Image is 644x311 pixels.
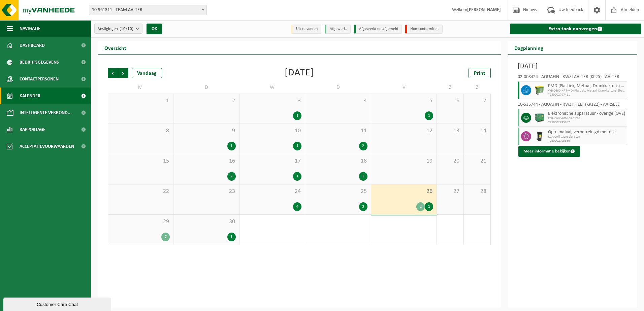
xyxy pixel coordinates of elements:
span: 24 [243,188,301,195]
div: 3 [359,202,367,211]
span: 11 [309,127,367,135]
span: 26 [375,188,433,195]
span: Navigatie [20,20,40,37]
td: V [371,81,437,94]
count: (10/10) [120,27,133,31]
div: [DATE] [285,68,314,78]
span: 21 [467,158,487,165]
span: 9 [177,127,235,135]
td: D [173,81,239,94]
span: 23 [177,188,235,195]
span: 6 [440,97,460,105]
span: 22 [111,188,170,195]
span: Print [474,71,485,76]
li: Uit te voeren [291,25,321,34]
span: Elektronische apparatuur - overige (OVE) [548,111,625,116]
span: 27 [440,188,460,195]
td: W [239,81,305,94]
span: Bedrijfsgegevens [20,54,59,71]
span: Vestigingen [98,24,133,34]
h2: Dagplanning [508,41,550,54]
span: 20 [440,158,460,165]
span: 2 [177,97,235,105]
td: M [108,81,173,94]
div: 2 [416,202,425,211]
div: 2 [227,172,236,181]
span: 12 [375,127,433,135]
h2: Overzicht [98,41,133,54]
span: PMD (Plastiek, Metaal, Drankkartons) (bedrijven) [548,83,625,89]
span: 5 [375,97,433,105]
span: Acceptatievoorwaarden [20,138,74,155]
h3: [DATE] [518,61,627,71]
td: Z [464,81,491,94]
span: 14 [467,127,487,135]
span: 13 [440,127,460,135]
div: Vandaag [132,68,162,78]
span: KGA Colli Vaste diensten [548,135,625,139]
span: 29 [111,218,170,226]
div: 1 [425,111,433,120]
li: Non-conformiteit [405,25,443,34]
span: Vorige [108,68,118,78]
span: 17 [243,158,301,165]
span: 4 [309,97,367,105]
button: OK [147,24,162,34]
a: Extra taak aanvragen [510,24,642,34]
span: 8 [111,127,170,135]
li: Afgewerkt [325,25,351,34]
span: 16 [177,158,235,165]
span: 7 [467,97,487,105]
span: T250002797421 [548,93,625,97]
div: 7 [161,233,170,241]
span: Kalender [20,88,40,104]
span: 28 [467,188,487,195]
div: 4 [293,202,301,211]
div: 1 [425,202,433,211]
img: WB-0240-HPE-BK-01 [535,131,545,141]
div: 1 [293,172,301,181]
span: T250002795857 [548,120,625,125]
img: WB-0660-HPE-GN-50 [535,85,545,95]
span: KGA Colli Vaste diensten [548,116,625,120]
span: 18 [309,158,367,165]
span: 10-961311 - TEAM AALTER [89,5,206,15]
span: Intelligente verbond... [20,104,72,121]
div: 1 [227,142,236,150]
div: 1 [359,172,367,181]
span: 10 [243,127,301,135]
div: 1 [227,233,236,241]
td: Z [437,81,464,94]
span: 3 [243,97,301,105]
span: Contactpersonen [20,71,59,88]
span: Opruimafval, verontreinigd met olie [548,130,625,135]
span: 10-961311 - TEAM AALTER [89,5,207,15]
iframe: chat widget [3,296,112,311]
span: Dashboard [20,37,45,54]
span: WB-0660-HP PMD (Plastiek, Metaal, Drankkartons) (bedrijven) [548,89,625,93]
span: Rapportage [20,121,45,138]
span: 1 [111,97,170,105]
span: Volgende [118,68,128,78]
div: 02-008424 - AQUAFIN - RWZI AALTER (KP25) - AALTER [518,75,627,81]
li: Afgewerkt en afgemeld [354,25,402,34]
div: 10-536744 - AQUAFIN - RWZI TIELT (KP122) - AARSELE [518,102,627,109]
span: 15 [111,158,170,165]
button: Meer informatie bekijken [518,146,580,157]
div: 2 [359,142,367,150]
a: Print [469,68,491,78]
div: 1 [293,111,301,120]
td: D [305,81,371,94]
span: 30 [177,218,235,226]
img: PB-HB-1400-HPE-GN-01 [535,113,545,123]
span: 19 [375,158,433,165]
span: T250002795856 [548,139,625,143]
div: 1 [293,142,301,150]
span: 25 [309,188,367,195]
strong: [PERSON_NAME] [467,7,501,12]
button: Vestigingen(10/10) [94,24,142,34]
